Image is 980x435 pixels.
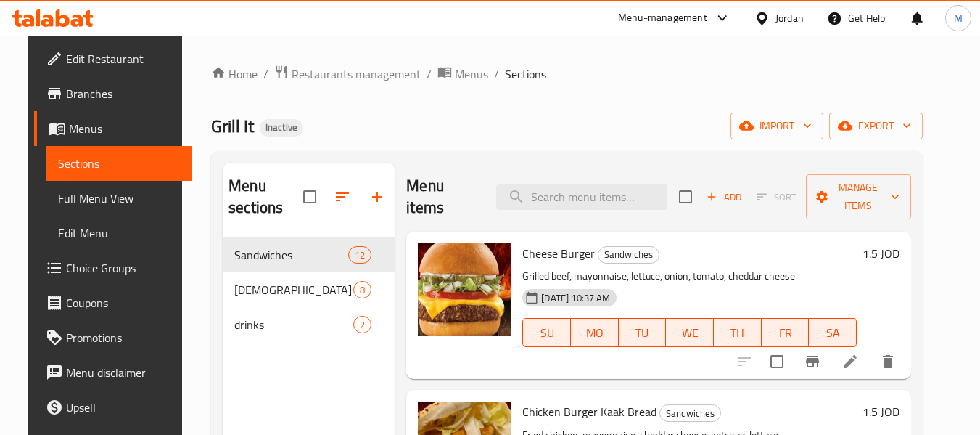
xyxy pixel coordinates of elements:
span: Restaurants management [292,65,421,83]
span: 8 [354,283,371,297]
span: SU [529,322,565,343]
a: Full Menu View [46,181,192,216]
span: Full Menu View [58,190,181,207]
span: Chicken Burger Kaak Bread [522,401,656,423]
span: WE [672,322,708,343]
div: Salads and appetizers [234,281,353,298]
span: Coupons [66,294,181,312]
span: Upsell [66,399,181,416]
span: Select section first [747,186,806,208]
span: Add [704,189,744,206]
nav: Menu sections [223,232,395,348]
li: / [263,65,268,83]
button: Add [701,186,747,208]
a: Menu disclaimer [34,355,192,390]
a: Home [211,65,258,83]
div: Menu-management [618,9,707,27]
div: Sandwiches [598,246,659,264]
span: Menu disclaimer [66,364,181,381]
a: Promotions [34,320,192,355]
a: Menus [34,111,192,146]
span: Select to update [762,346,792,377]
nav: breadcrumb [211,65,923,84]
span: TH [720,322,756,343]
button: SU [522,318,571,347]
span: FR [767,322,804,343]
span: M [954,10,963,26]
h2: Menu sections [228,175,303,219]
li: / [427,65,432,83]
span: Inactive [260,121,303,134]
a: Menus [437,65,488,84]
h6: 1.5 JOD [862,402,899,422]
span: Sort sections [325,179,360,214]
p: Grilled beef, mayonnaise, lettuce, onion, tomato, cheddar cheese [522,267,857,285]
button: TH [714,318,762,347]
span: Menus [69,120,181,137]
h2: Menu items [406,175,478,219]
a: Branches [34,76,192,111]
div: items [348,246,371,264]
div: [DEMOGRAPHIC_DATA] and appetizers8 [223,272,395,307]
span: Select section [670,182,701,212]
button: SA [809,318,857,347]
span: Sections [505,65,546,83]
button: TU [619,318,667,347]
span: Sandwiches [234,246,348,264]
a: Choice Groups [34,251,192,285]
span: Branches [66,85,181,102]
img: Cheese Burger [418,243,511,336]
div: Jordan [775,10,804,26]
span: [DEMOGRAPHIC_DATA] and appetizers [234,281,353,298]
div: Sandwiches [659,404,721,422]
span: Edit Restaurant [66,50,181,68]
span: TU [625,322,661,343]
a: Coupons [34,285,192,320]
button: import [730,113,823,139]
span: export [841,117,911,135]
span: Select all sections [295,182,325,212]
span: drinks [234,316,353,333]
span: import [742,117,812,135]
a: Edit Restaurant [34,41,192,76]
span: Sections [58,155,181,172]
input: search [496,184,667,210]
h6: 1.5 JOD [862,243,899,264]
span: 12 [349,248,371,262]
button: FR [762,318,810,347]
button: Branch-specific-item [795,344,830,379]
a: Sections [46,146,192,181]
span: Sandwiches [660,405,720,422]
button: MO [571,318,619,347]
a: Upsell [34,390,192,425]
span: [DATE] 10:37 AM [535,291,616,305]
div: items [353,316,371,333]
span: Manage items [818,179,899,215]
div: Inactive [260,119,303,137]
a: Edit menu item [841,353,859,370]
span: Grill It [211,110,254,142]
span: Cheese Burger [522,243,595,264]
a: Restaurants management [274,65,421,84]
span: Sandwiches [598,246,659,263]
span: SA [815,322,851,343]
span: Edit Menu [58,224,181,242]
button: WE [666,318,714,347]
button: Manage items [806,174,911,219]
button: Add section [360,179,395,214]
span: Menus [455,65,488,83]
button: delete [870,344,905,379]
span: Promotions [66,329,181,346]
div: items [353,281,371,298]
button: export [829,113,923,139]
span: 2 [354,318,371,332]
span: MO [577,322,613,343]
li: / [494,65,499,83]
div: Sandwiches12 [223,237,395,272]
a: Edit Menu [46,216,192,251]
div: drinks2 [223,307,395,342]
span: Choice Groups [66,259,181,277]
span: Add item [701,186,747,208]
